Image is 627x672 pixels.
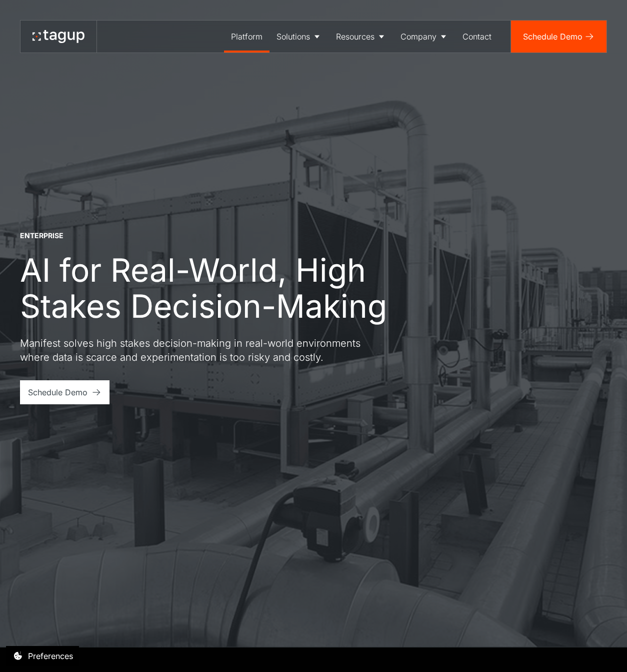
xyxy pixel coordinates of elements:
[393,21,455,53] a: Company
[20,252,440,324] h1: AI for Real-World, High Stakes Decision-Making
[511,21,606,53] a: Schedule Demo
[276,31,310,43] div: Solutions
[329,21,393,53] a: Resources
[455,21,498,53] a: Contact
[224,21,269,53] a: Platform
[20,231,63,241] div: ENTERPRISE
[462,31,491,43] div: Contact
[231,31,262,43] div: Platform
[28,650,73,662] div: Preferences
[523,31,582,43] div: Schedule Demo
[28,386,87,398] div: Schedule Demo
[20,380,109,404] a: Schedule Demo
[336,31,374,43] div: Resources
[20,336,380,364] p: Manifest solves high stakes decision-making in real-world environments where data is scarce and e...
[400,31,436,43] div: Company
[269,21,329,53] a: Solutions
